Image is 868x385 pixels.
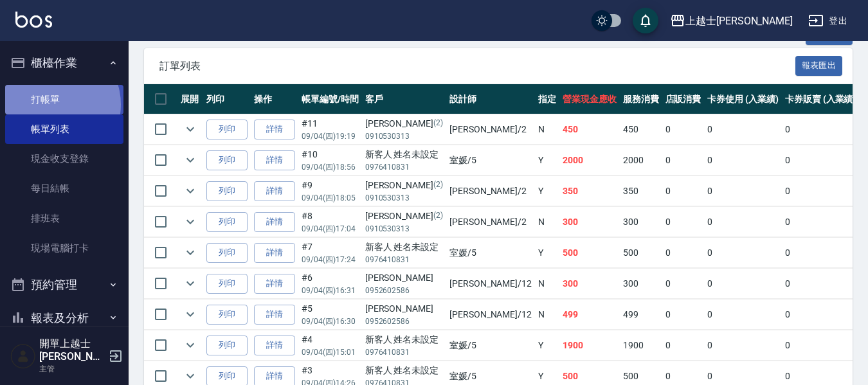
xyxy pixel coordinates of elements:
[559,145,620,175] td: 2000
[365,130,443,142] p: 0910530313
[39,363,105,375] p: 主管
[704,114,782,145] td: 0
[302,192,359,204] p: 09/04 (四) 18:05
[254,212,295,232] a: 詳情
[704,207,782,237] td: 0
[559,84,620,114] th: 營業現金應收
[365,179,443,192] div: [PERSON_NAME]
[446,207,535,237] td: [PERSON_NAME] /2
[206,120,248,139] button: 列印
[302,223,359,235] p: 09/04 (四) 17:04
[365,192,443,204] p: 0910530313
[446,238,535,268] td: 室媛 /5
[365,161,443,173] p: 0976410831
[535,207,559,237] td: N
[206,150,248,170] button: 列印
[181,274,200,293] button: expand row
[620,330,662,361] td: 1900
[803,9,853,33] button: 登出
[662,207,705,237] td: 0
[446,330,535,361] td: 室媛 /5
[365,254,443,265] p: 0976410831
[206,181,248,201] button: 列印
[782,176,860,206] td: 0
[181,336,200,355] button: expand row
[302,254,359,265] p: 09/04 (四) 17:24
[302,130,359,142] p: 09/04 (四) 19:19
[535,330,559,361] td: Y
[365,302,443,316] div: [PERSON_NAME]
[620,300,662,330] td: 499
[662,84,705,114] th: 店販消費
[177,84,203,114] th: 展開
[704,300,782,330] td: 0
[782,330,860,361] td: 0
[181,150,200,170] button: expand row
[433,179,443,192] p: (2)
[795,59,843,71] a: 報表匯出
[535,145,559,175] td: Y
[535,114,559,145] td: N
[5,46,123,80] button: 櫃檯作業
[206,305,248,325] button: 列印
[620,145,662,175] td: 2000
[302,161,359,173] p: 09/04 (四) 18:56
[662,114,705,145] td: 0
[559,176,620,206] td: 350
[298,300,362,330] td: #5
[302,346,359,358] p: 09/04 (四) 15:01
[254,120,295,139] a: 詳情
[181,120,200,139] button: expand row
[782,238,860,268] td: 0
[446,300,535,330] td: [PERSON_NAME] /12
[535,269,559,299] td: N
[365,223,443,235] p: 0910530313
[254,274,295,294] a: 詳情
[365,316,443,327] p: 0952602586
[365,364,443,377] div: 新客人 姓名未設定
[433,210,443,223] p: (2)
[181,212,200,231] button: expand row
[662,145,705,175] td: 0
[365,117,443,130] div: [PERSON_NAME]
[795,56,843,76] button: 報表匯出
[298,207,362,237] td: #8
[251,84,298,114] th: 操作
[559,114,620,145] td: 450
[254,181,295,201] a: 詳情
[159,60,795,73] span: 訂單列表
[365,333,443,346] div: 新客人 姓名未設定
[181,181,200,201] button: expand row
[5,114,123,144] a: 帳單列表
[782,207,860,237] td: 0
[298,330,362,361] td: #4
[559,330,620,361] td: 1900
[206,274,248,294] button: 列印
[365,148,443,161] div: 新客人 姓名未設定
[433,117,443,130] p: (2)
[559,238,620,268] td: 500
[302,316,359,327] p: 09/04 (四) 16:30
[203,84,251,114] th: 列印
[620,269,662,299] td: 300
[662,176,705,206] td: 0
[5,301,123,335] button: 報表及分析
[535,238,559,268] td: Y
[559,269,620,299] td: 300
[298,84,362,114] th: 帳單編號/時間
[5,144,123,174] a: 現金收支登錄
[446,145,535,175] td: 室媛 /5
[620,114,662,145] td: 450
[254,336,295,355] a: 詳情
[704,176,782,206] td: 0
[620,207,662,237] td: 300
[665,8,798,34] button: 上越士[PERSON_NAME]
[365,210,443,223] div: [PERSON_NAME]
[298,176,362,206] td: #9
[206,212,248,232] button: 列印
[782,300,860,330] td: 0
[782,114,860,145] td: 0
[298,238,362,268] td: #7
[5,85,123,114] a: 打帳單
[5,174,123,203] a: 每日結帳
